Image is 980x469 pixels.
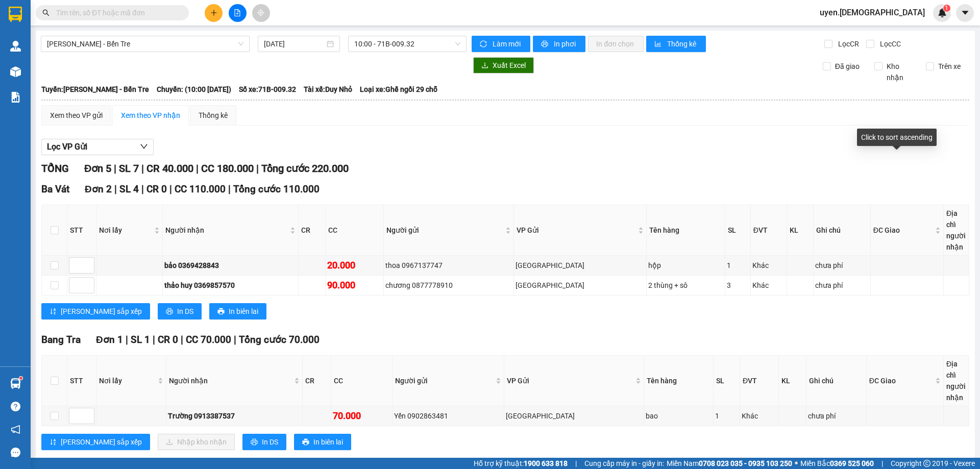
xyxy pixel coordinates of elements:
[209,303,266,319] button: printerIn biên lai
[646,410,711,422] div: bao
[199,110,228,121] div: Thống kê
[10,66,21,77] img: warehouse-icon
[507,375,634,386] span: VP Gửi
[327,278,382,292] div: 90.000
[177,306,193,317] span: In DS
[648,280,723,291] div: 2 thùng + sô
[714,356,740,406] th: SL
[517,225,636,236] span: VP Gửi
[654,40,663,48] span: bar-chart
[19,377,22,380] sup: 1
[41,85,149,93] b: Tuyến: [PERSON_NAME] - Bến Tre
[881,458,883,469] span: |
[141,162,144,175] span: |
[234,9,241,16] span: file-add
[186,334,231,345] span: CC 70.000
[10,92,21,103] img: solution-icon
[239,334,320,345] span: Tổng cước 70.000
[166,308,173,316] span: printer
[61,436,142,448] span: [PERSON_NAME] sắp xếp
[302,438,309,447] span: printer
[554,38,577,50] span: In phơi
[261,162,349,175] span: Tổng cước 220.000
[165,225,288,236] span: Người nhận
[11,448,20,457] span: message
[699,459,792,467] strong: 0708 023 035 - 0935 103 250
[575,458,577,469] span: |
[41,139,154,155] button: Lọc VP Gửi
[327,258,382,273] div: 20.000
[196,162,199,175] span: |
[50,308,57,316] span: sort-ascending
[742,410,777,422] div: Khác
[956,4,974,22] button: caret-down
[11,402,20,411] span: question-circle
[751,205,788,256] th: ĐVT
[303,356,331,406] th: CR
[114,162,116,175] span: |
[242,434,286,450] button: printerIn DS
[648,260,723,271] div: hộp
[50,438,57,447] span: sort-ascending
[474,458,568,469] span: Hỗ trợ kỹ thuật:
[516,280,645,291] div: [GEOGRAPHIC_DATA]
[41,334,81,345] span: Bang Tra
[504,406,645,426] td: Sài Gòn
[210,9,217,16] span: plus
[67,356,96,406] th: STT
[228,183,231,195] span: |
[251,438,258,447] span: printer
[119,162,139,175] span: SL 7
[360,84,437,95] span: Loại xe: Ghế ngồi 29 chỗ
[158,334,178,345] span: CR 0
[834,38,861,50] span: Lọc CR
[647,205,725,256] th: Tên hàng
[533,36,585,52] button: printerIn phơi
[385,260,512,271] div: thoa 0967137747
[114,183,117,195] span: |
[946,208,966,253] div: Địa chỉ người nhận
[96,334,123,345] span: Đơn 1
[131,334,150,345] span: SL 1
[588,36,644,52] button: In đơn chọn
[256,162,259,175] span: |
[85,183,112,195] span: Đơn 2
[164,280,297,291] div: thảo huy 0369857570
[99,225,152,236] span: Nơi lấy
[56,7,177,18] input: Tìm tên, số ĐT hoặc mã đơn
[181,334,183,345] span: |
[395,375,494,386] span: Người gửi
[217,308,225,316] span: printer
[9,7,22,22] img: logo-vxr
[141,183,144,195] span: |
[41,434,150,450] button: sort-ascending[PERSON_NAME] sắp xếp
[667,38,698,50] span: Thống kê
[514,276,647,295] td: Sài Gòn
[812,6,933,19] span: uyen.[DEMOGRAPHIC_DATA]
[480,40,488,48] span: sync
[806,356,867,406] th: Ghi chú
[119,183,139,195] span: SL 4
[857,129,937,146] div: Click to sort ascending
[938,8,947,17] img: icon-new-feature
[146,162,193,175] span: CR 40.000
[876,38,902,50] span: Lọc CC
[831,61,864,72] span: Đã giao
[158,434,235,450] button: downloadNhập kho nhận
[584,458,664,469] span: Cung cấp máy in - giấy in:
[830,459,874,467] strong: 0369 525 060
[10,41,21,52] img: warehouse-icon
[42,9,50,16] span: search
[727,280,749,291] div: 3
[229,4,247,22] button: file-add
[472,36,530,52] button: syncLàm mới
[50,110,103,121] div: Xem theo VP gửi
[294,434,351,450] button: printerIn biên lai
[157,84,231,95] span: Chuyến: (10:00 [DATE])
[524,459,568,467] strong: 1900 633 818
[943,5,950,12] sup: 1
[169,375,292,386] span: Người nhận
[883,61,918,83] span: Kho nhận
[229,306,258,317] span: In biên lai
[146,183,167,195] span: CR 0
